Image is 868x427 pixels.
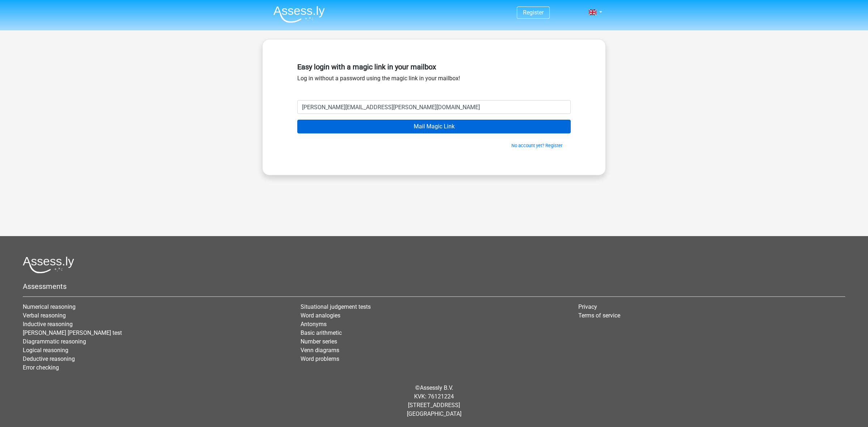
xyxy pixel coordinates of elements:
[301,303,371,310] a: Situational judgement tests
[301,312,340,319] a: Word analogies
[523,9,544,16] a: Register
[23,312,66,319] a: Verbal reasoning
[301,355,339,362] a: Word problems
[17,378,851,424] div: © KVK: 76121224 [STREET_ADDRESS] [GEOGRAPHIC_DATA]
[297,63,571,71] h5: Easy login with a magic link in your mailbox
[23,256,74,273] img: Assessly logo
[301,329,342,336] a: Basic arithmetic
[301,338,337,345] a: Number series
[297,100,571,114] input: Email
[578,303,597,310] a: Privacy
[301,347,339,354] a: Venn diagrams
[23,321,73,328] a: Inductive reasoning
[23,329,122,336] a: [PERSON_NAME] [PERSON_NAME] test
[420,384,453,391] a: Assessly B.V.
[23,338,86,345] a: Diagrammatic reasoning
[23,282,845,291] h5: Assessments
[297,120,571,133] input: Mail Magic Link
[23,347,68,354] a: Logical reasoning
[301,321,327,328] a: Antonyms
[297,60,571,100] div: Log in without a password using the magic link in your mailbox!
[273,6,325,23] img: Assessly
[23,364,59,371] a: Error checking
[23,355,75,362] a: Deductive reasoning
[23,303,76,310] a: Numerical reasoning
[578,312,620,319] a: Terms of service
[511,143,562,148] a: No account yet? Register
